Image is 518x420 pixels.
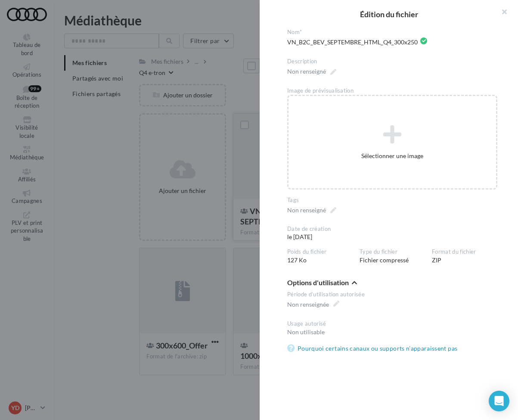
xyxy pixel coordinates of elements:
[432,248,504,264] div: ZIP
[287,291,497,299] div: Période d’utilisation autorisée
[287,279,349,286] span: Options d'utilisation
[360,248,432,264] div: Fichier compressé
[287,343,461,354] a: Pourquoi certains canaux ou supports n’apparaissent pas
[287,278,357,289] button: Options d'utilisation
[287,320,497,328] div: Usage autorisé
[287,248,360,264] div: 127 Ko
[287,36,428,48] span: VN_B2C_BEV_SEPTEMBRE_HTML_Q4_300x250
[287,328,497,336] div: Non utilisable
[287,206,326,215] div: Non renseigné
[287,58,497,65] div: Description
[287,248,353,256] div: Poids du fichier
[287,225,360,242] div: le [DATE]
[287,196,497,204] div: Tags
[288,152,496,160] div: Sélectionner une image
[273,10,504,18] h2: Édition du fichier
[432,248,497,256] div: Format du fichier
[287,225,353,233] div: Date de création
[360,248,425,256] div: Type du fichier
[489,391,509,411] div: Open Intercom Messenger
[287,65,336,78] span: Non renseigné
[287,87,497,95] div: Image de prévisualisation
[287,299,339,311] span: Non renseignée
